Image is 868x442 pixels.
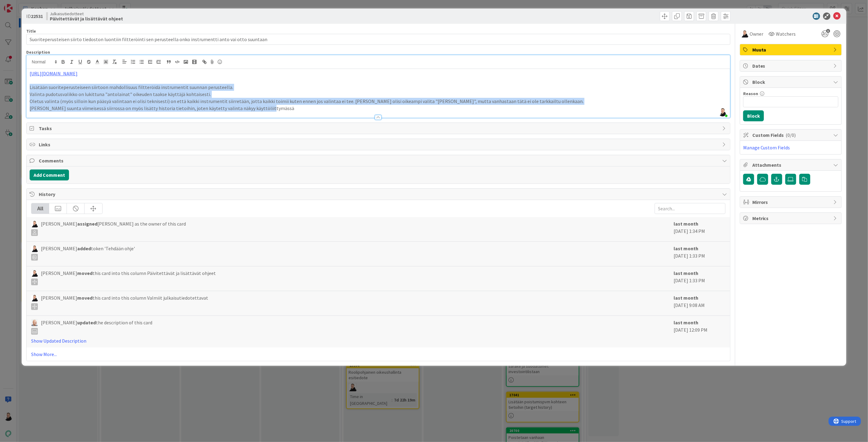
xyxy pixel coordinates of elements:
[752,131,830,139] span: Custom Fields
[718,108,727,116] img: KHqomuoKQRjoNQxyxxwtZmjOUFPU5med.jpg
[31,203,49,214] div: All
[26,12,43,20] span: ID
[743,110,764,121] button: Block
[752,215,830,222] span: Metrics
[674,221,698,227] b: last month
[30,70,78,77] a: [URL][DOMAIN_NAME]
[752,78,830,86] span: Block
[31,319,38,326] img: NG
[743,144,790,151] a: Manage Custom Fields
[752,198,830,206] span: Mirrors
[776,30,796,37] span: Watchers
[26,49,50,55] span: Description
[31,351,725,358] a: Show More...
[77,319,96,326] b: updated
[50,11,123,16] span: Julkaisutiedotteet
[41,294,208,310] span: [PERSON_NAME] this card into this column Valmiit julkaisutiedotettavat
[674,245,698,251] b: last month
[655,203,725,214] input: Search...
[674,245,725,263] div: [DATE] 1:33 PM
[41,220,186,236] span: [PERSON_NAME] [PERSON_NAME] as the owner of this card
[31,295,38,301] img: AN
[39,157,719,164] span: Comments
[674,295,698,301] b: last month
[674,220,725,238] div: [DATE] 1:34 PM
[826,29,830,33] span: 1
[30,169,69,180] button: Add Comment
[77,295,92,301] b: moved
[674,294,725,312] div: [DATE] 9:08 AM
[674,319,725,344] div: [DATE] 12:09 PM
[77,221,97,227] b: assigned
[39,191,719,198] span: History
[31,13,43,19] b: 22531
[31,221,38,227] img: AN
[750,30,763,37] span: Owner
[674,269,725,288] div: [DATE] 1:33 PM
[26,28,36,34] label: Title
[26,34,730,45] input: type card name here...
[674,270,698,276] b: last month
[39,141,719,148] span: Links
[39,125,719,132] span: Tasks
[77,270,92,276] b: moved
[31,245,38,252] img: AN
[30,84,727,91] p: Lisätään suoriteperusteiseen siirtoon mahdollisuus filtteröidä instrumentit suunnan perusteella.
[741,30,748,37] img: AN
[77,245,91,251] b: added
[752,62,830,70] span: Dates
[41,245,135,261] span: [PERSON_NAME] token 'Tehdään ohje'
[743,91,758,96] label: Reason
[13,1,28,8] span: Support
[41,269,216,285] span: [PERSON_NAME] this card into this column Päivitettävät ja lisättävät ohjeet
[674,319,698,326] b: last month
[786,132,796,138] span: ( 0/0 )
[31,270,38,277] img: AN
[30,91,727,98] p: Valinta pudotusvalikko on lukittuna "antolainat" oikeuden taakse käyttäjä kohtaisesti.
[752,161,830,169] span: Attachments
[41,319,152,335] span: [PERSON_NAME] the description of this card
[30,98,727,105] p: Oletus valinta (myös silloin kun pääsyä valintaan ei olisi teknisesti) on että kaikki instrumenti...
[752,46,830,53] span: Muuta
[30,105,727,112] p: [PERSON_NAME] suunta viimeisessä siirrossa on myös lisätty historia tietoihin, joten käytetty val...
[50,16,123,21] b: Päivitettävät ja lisättävät ohjeet
[31,338,86,344] a: Show Updated Description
